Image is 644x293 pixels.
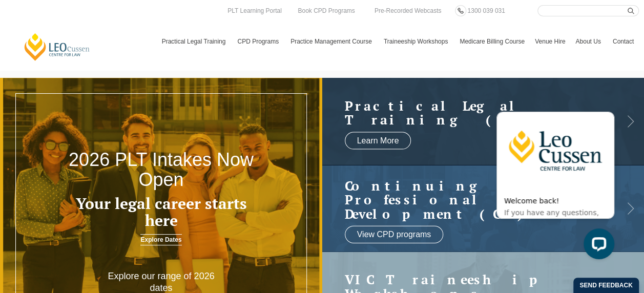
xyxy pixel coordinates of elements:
a: Practical Legal Training [157,27,233,56]
a: Continuing ProfessionalDevelopment (CPD) [345,178,601,221]
span: 1300 039 031 [467,7,505,14]
a: Traineeship Workshops [379,27,454,56]
a: PLT Learning Portal [225,5,284,16]
a: About Us [570,27,607,56]
iframe: LiveChat chat widget [488,93,618,267]
a: Learn More [345,132,411,149]
a: Practice Management Course [285,27,379,56]
h2: Continuing Professional Development (CPD) [345,178,601,221]
a: CPD Programs [232,27,285,56]
a: [PERSON_NAME] Centre for Law [23,32,91,61]
h2: 2026 PLT Intakes Now Open [65,150,258,190]
a: Medicare Billing Course [454,27,530,56]
a: Book CPD Programs [295,5,357,16]
a: Practical LegalTraining (PLT) [345,98,601,127]
h3: Your legal career starts here [65,195,258,229]
h2: Practical Legal Training (PLT) [345,98,601,127]
a: 1300 039 031 [465,5,507,16]
a: Contact [608,27,639,56]
a: Explore Dates [140,234,181,245]
a: View CPD programs [345,226,444,243]
a: Venue Hire [530,27,570,56]
a: Pre-Recorded Webcasts [372,5,444,16]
